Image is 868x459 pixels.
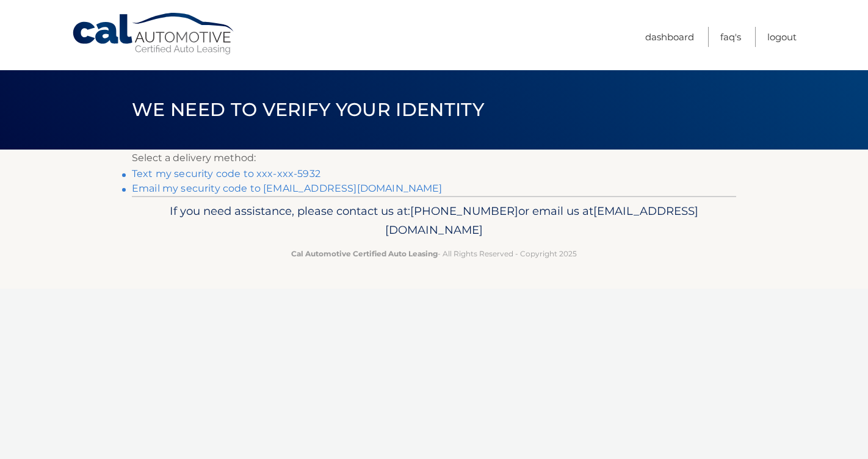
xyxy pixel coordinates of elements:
p: Select a delivery method: [132,150,736,167]
span: [PHONE_NUMBER] [410,204,518,218]
a: FAQ's [720,27,741,47]
p: If you need assistance, please contact us at: or email us at [140,201,728,240]
a: Logout [767,27,797,47]
strong: Cal Automotive Certified Auto Leasing [291,249,438,258]
a: Text my security code to xxx-xxx-5932 [132,168,320,179]
a: Email my security code to [EMAIL_ADDRESS][DOMAIN_NAME] [132,183,443,194]
a: Dashboard [645,27,694,47]
a: Cal Automotive [71,12,236,56]
span: We need to verify your identity [132,98,484,121]
p: - All Rights Reserved - Copyright 2025 [140,247,728,260]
